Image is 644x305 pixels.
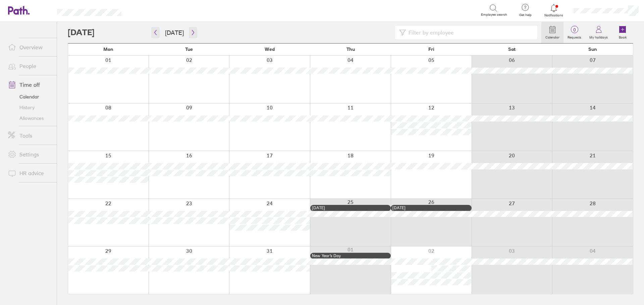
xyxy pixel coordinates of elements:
[563,33,585,40] label: Requests
[3,129,57,142] a: Tools
[103,47,113,52] span: Mon
[160,27,189,38] button: [DATE]
[563,22,585,43] a: 0Requests
[588,47,597,52] span: Sun
[543,3,565,17] a: Notifications
[346,47,355,52] span: Thu
[3,91,57,102] a: Calendar
[3,41,57,54] a: Overview
[392,206,470,210] div: [DATE]
[3,166,57,180] a: HR advice
[265,47,275,52] span: Wed
[312,206,389,210] div: [DATE]
[3,102,57,113] a: History
[543,13,565,17] span: Notifications
[312,253,389,258] div: New Year’s Day
[3,148,57,161] a: Settings
[428,47,434,52] span: Fri
[563,27,585,32] span: 0
[615,33,631,40] label: Book
[541,33,563,40] label: Calendar
[140,7,157,13] div: Search
[585,22,612,43] a: My holidays
[185,47,193,52] span: Tue
[612,22,633,43] a: Book
[585,33,612,40] label: My holidays
[541,22,563,43] a: Calendar
[3,59,57,73] a: People
[515,13,536,17] span: Get help
[406,26,533,39] input: Filter by employee
[3,78,57,91] a: Time off
[3,113,57,124] a: Allowances
[508,47,516,52] span: Sat
[481,13,507,17] span: Employee search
